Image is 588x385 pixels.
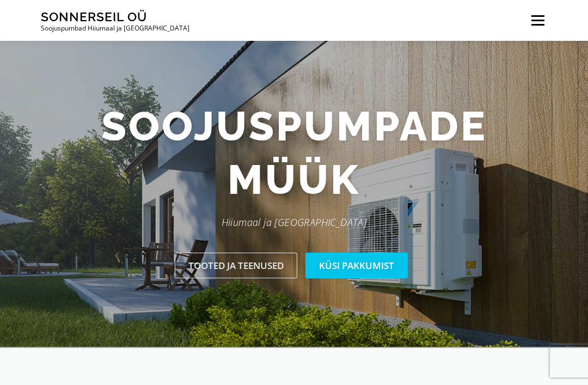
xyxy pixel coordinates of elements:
h2: Soojuspumpade [33,100,555,206]
a: Sonnerseil OÜ [41,9,147,24]
p: Hiiumaal ja [GEOGRAPHIC_DATA] [33,214,555,231]
span: müük [228,153,360,206]
a: Küsi pakkumist [305,253,408,278]
a: Tooted ja teenused [175,253,297,278]
p: Soojuspumbad Hiiumaal ja [GEOGRAPHIC_DATA] [41,25,189,32]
